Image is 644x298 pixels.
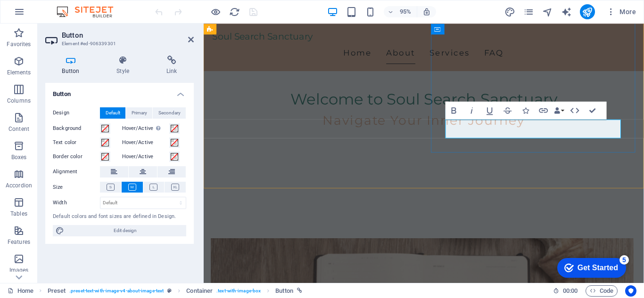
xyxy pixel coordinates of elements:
[158,107,181,119] span: Secondary
[517,101,534,119] button: Icons
[398,6,413,17] h6: 95%
[100,107,125,119] button: Default
[53,123,100,134] label: Background
[499,101,516,119] button: Strikethrough
[8,5,76,24] div: Get Started 5 items remaining, 0% complete
[7,97,31,105] p: Columns
[446,101,462,119] button: Bold (Ctrl+B)
[69,285,164,297] span: . preset-text-with-image-v4-about-image-text
[122,151,169,162] label: Hover/Active
[384,6,417,17] button: 95%
[523,6,535,17] button: pages
[570,287,571,294] span: :
[6,182,32,189] p: Accordion
[7,40,31,48] p: Favorites
[553,101,566,119] button: Data Bindings
[48,285,66,297] span: Click to select. Double-click to edit
[186,285,213,297] span: Click to select. Double-click to edit
[481,101,498,119] button: Underline (Ctrl+U)
[590,285,613,297] span: Code
[53,107,100,119] label: Design
[422,8,431,16] i: On resize automatically adjust zoom level to fit chosen device.
[566,101,583,119] button: HTML
[9,266,29,274] p: Images
[580,4,595,19] button: publish
[53,137,100,148] label: Text color
[561,7,572,17] i: AI Writer
[53,213,186,221] div: Default colors and font sizes are defined in Design.
[10,210,27,217] p: Tables
[100,56,150,75] h4: Style
[167,288,172,293] i: This element is a customizable preset
[603,4,640,19] button: More
[126,107,152,119] button: Primary
[582,7,593,17] i: Publish
[8,238,30,246] p: Features
[504,6,516,17] button: design
[45,56,100,75] h4: Button
[48,285,302,297] nav: breadcrumb
[8,125,29,133] p: Content
[606,7,636,16] span: More
[584,101,601,119] button: Confirm (Ctrl+⏎)
[11,153,27,161] p: Boxes
[553,285,578,297] h6: Session time
[297,288,302,293] i: This element is linked
[625,285,636,297] button: Usercentrics
[542,7,553,17] i: Navigator
[275,285,293,297] span: Click to select. Double-click to edit
[132,107,147,119] span: Primary
[122,123,169,134] label: Hover/Active
[7,69,31,76] p: Elements
[216,285,261,297] span: . text-with-image-box
[542,6,553,17] button: navigator
[70,2,79,11] div: 5
[229,7,240,17] i: Reload page
[67,225,183,236] span: Edit design
[153,107,186,119] button: Secondary
[53,151,100,162] label: Border color
[523,7,534,17] i: Pages (Ctrl+Alt+S)
[210,6,221,17] button: Click here to leave preview mode and continue editing
[28,10,68,19] div: Get Started
[463,101,480,119] button: Italic (Ctrl+I)
[535,101,552,119] button: Link
[122,137,169,148] label: Hover/Active
[53,200,100,205] label: Width
[62,31,194,40] h2: Button
[563,285,578,297] span: 00 00
[53,166,100,177] label: Alignment
[62,40,175,48] h3: Element #ed-906339301
[561,6,572,17] button: text_generator
[53,182,100,193] label: Size
[54,6,125,17] img: Editor Logo
[586,285,618,297] button: Code
[53,225,186,236] button: Edit design
[149,56,194,75] h4: Link
[8,285,33,297] a: Click to cancel selection. Double-click to open Pages
[106,107,120,119] span: Default
[504,7,515,17] i: Design (Ctrl+Alt+Y)
[45,83,194,100] h4: Button
[229,6,240,17] button: reload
